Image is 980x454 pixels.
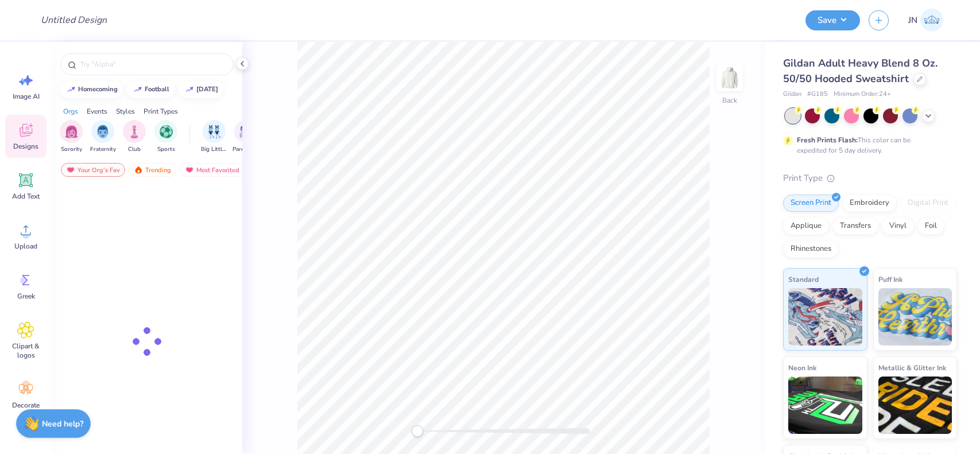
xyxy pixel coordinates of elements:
[60,120,83,154] button: filter button
[129,163,176,177] div: Trending
[788,377,862,434] img: Neon Ink
[196,86,218,92] div: halloween
[133,86,142,93] img: trend_line.gif
[201,145,227,154] span: Big Little Reveal
[878,377,952,434] img: Metallic & Glitter Ink
[12,401,40,410] span: Decorate
[900,195,956,212] div: Digital Print
[123,120,146,154] button: filter button
[783,172,957,185] div: Print Type
[60,120,83,154] div: filter for Sorority
[797,135,938,156] div: This color can be expedited for 5 day delivery.
[7,342,45,360] span: Clipart & logos
[63,106,78,117] div: Orgs
[903,9,948,32] a: JN
[783,218,829,235] div: Applique
[788,288,862,346] img: Standard
[783,195,839,212] div: Screen Print
[783,56,938,86] span: Gildan Adult Heavy Blend 8 Oz. 50/50 Hooded Sweatshirt
[201,120,227,154] button: filter button
[842,195,897,212] div: Embroidery
[239,125,253,138] img: Parent's Weekend Image
[208,125,220,138] img: Big Little Reveal Image
[908,14,917,27] span: JN
[144,106,178,117] div: Print Types
[832,218,878,235] div: Transfers
[233,145,259,154] span: Parent's Weekend
[90,145,116,154] span: Fraternity
[882,218,914,235] div: Vinyl
[718,67,741,90] img: Back
[412,425,423,437] div: Accessibility label
[185,86,194,93] img: trend_line.gif
[878,362,946,374] span: Metallic & Glitter Ink
[722,95,737,106] div: Back
[805,10,860,30] button: Save
[87,106,107,117] div: Events
[878,273,902,285] span: Puff Ink
[154,120,177,154] button: filter button
[90,120,116,154] button: filter button
[61,145,82,154] span: Sorority
[60,81,123,98] button: homecoming
[90,120,116,154] div: filter for Fraternity
[834,90,891,99] span: Minimum Order: 24 +
[797,135,858,145] strong: Fresh Prints Flash:
[783,90,801,99] span: Gildan
[920,9,943,32] img: Jacky Noya
[96,125,109,138] img: Fraternity Image
[67,86,76,93] img: trend_line.gif
[145,86,169,92] div: football
[128,125,141,138] img: Club Image
[32,9,116,32] input: Untitled Design
[233,120,259,154] div: filter for Parent's Weekend
[61,163,125,177] div: Your Org's Fav
[116,106,135,117] div: Styles
[233,120,259,154] button: filter button
[807,90,828,99] span: # G185
[65,125,78,138] img: Sorority Image
[127,81,175,98] button: football
[66,166,75,174] img: most_fav.gif
[788,362,816,374] span: Neon Ink
[78,86,118,92] div: homecoming
[160,125,173,138] img: Sports Image
[14,242,37,251] span: Upload
[185,166,194,174] img: most_fav.gif
[878,288,952,346] img: Puff Ink
[157,145,175,154] span: Sports
[917,218,944,235] div: Foil
[788,273,819,285] span: Standard
[123,120,146,154] div: filter for Club
[12,192,40,201] span: Add Text
[79,59,226,70] input: Try "Alpha"
[13,142,38,151] span: Designs
[179,81,223,98] button: [DATE]
[154,120,177,154] div: filter for Sports
[134,166,143,174] img: trending.gif
[783,240,839,258] div: Rhinestones
[201,120,227,154] div: filter for Big Little Reveal
[13,92,40,101] span: Image AI
[180,163,245,177] div: Most Favorited
[42,418,83,429] strong: Need help?
[128,145,141,154] span: Club
[17,292,35,301] span: Greek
